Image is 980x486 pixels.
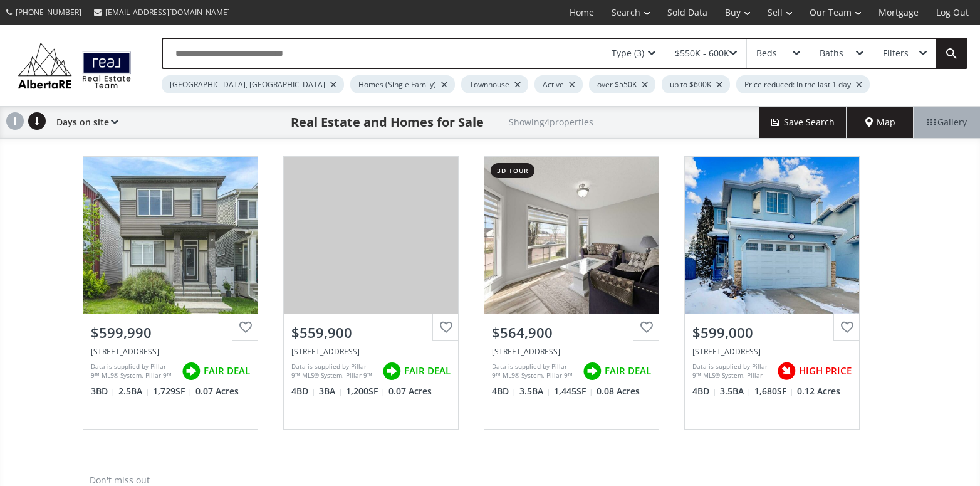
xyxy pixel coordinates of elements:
img: Logo [13,40,137,92]
img: rating icon [179,359,204,384]
div: $550K - 600K [675,49,729,58]
img: rating icon [774,359,799,384]
div: Townhouse [461,75,528,93]
span: 3 BA [319,385,343,398]
span: 1,729 SF [153,385,192,398]
span: 4 BD [291,385,316,398]
div: Days on site [50,107,118,138]
span: [EMAIL_ADDRESS][DOMAIN_NAME] [105,7,230,18]
div: Beds [756,49,777,58]
div: $559,900 [291,323,451,342]
img: rating icon [379,359,404,384]
a: $599,000[STREET_ADDRESS]Data is supplied by Pillar 9™ MLS® System. Pillar 9™ is the owner of the ... [672,144,872,442]
span: 0.07 Acres [195,385,239,398]
span: 0.08 Acres [597,385,640,398]
span: FAIR DEAL [605,364,651,378]
div: Active [534,75,583,93]
div: up to $600K [662,75,730,93]
span: 4 BD [692,385,717,398]
div: $564,900 [492,323,651,342]
div: Data is supplied by Pillar 9™ MLS® System. Pillar 9™ is the owner of the copyright in its MLS® Sy... [492,362,576,381]
div: $599,990 [91,323,250,342]
div: Gallery [914,107,980,138]
span: Gallery [927,116,967,129]
span: Map [865,116,895,129]
span: 1,200 SF [346,385,385,398]
span: FAIR DEAL [204,364,250,378]
div: 115 Coral Springs Circle NE, Calgary, AB t3j 3p5 [692,346,852,357]
h1: Real Estate and Homes for Sale [291,114,484,131]
span: [PHONE_NUMBER] [16,7,81,18]
div: [GEOGRAPHIC_DATA], [GEOGRAPHIC_DATA] [162,75,344,93]
img: rating icon [580,359,605,384]
div: 23 Wolf Hollow Way SE, Calgary, AB T2X 0M7 [91,346,250,357]
span: 1,445 SF [554,385,593,398]
div: over $550K [589,75,655,93]
div: Data is supplied by Pillar 9™ MLS® System. Pillar 9™ is the owner of the copyright in its MLS® Sy... [692,362,771,381]
span: 0.07 Acres [388,385,432,398]
span: Don't miss out [90,474,150,486]
a: $599,990[STREET_ADDRESS]Data is supplied by Pillar 9™ MLS® System. Pillar 9™ is the owner of the ... [70,144,271,442]
div: Baths [820,49,843,58]
div: 14 Tarington Park NE, Calgary, AB T3J 3V6 [492,346,651,357]
span: 3 BD [91,385,115,398]
a: 3d tour$564,900[STREET_ADDRESS]Data is supplied by Pillar 9™ MLS® System. Pillar 9™ is the owner ... [471,144,672,442]
span: 3.5 BA [720,385,751,398]
div: $599,000 [692,323,852,342]
button: Save Search [759,107,847,138]
div: Homes (Single Family) [350,75,455,93]
div: Data is supplied by Pillar 9™ MLS® System. Pillar 9™ is the owner of the copyright in its MLS® Sy... [91,362,175,381]
div: Filters [883,49,909,58]
span: 1,680 SF [754,385,794,398]
div: Data is supplied by Pillar 9™ MLS® System. Pillar 9™ is the owner of the copyright in its MLS® Sy... [291,362,376,381]
span: 3.5 BA [519,385,551,398]
a: [EMAIL_ADDRESS][DOMAIN_NAME] [88,1,236,24]
div: 342 Everglen Rise SW, Calgary, AB T2Y 5G4 [291,346,451,357]
span: 4 BD [492,385,516,398]
h2: Showing 4 properties [509,117,593,127]
span: 2.5 BA [118,385,150,398]
div: Price reduced: In the last 1 day [736,75,870,93]
a: $559,900[STREET_ADDRESS]Data is supplied by Pillar 9™ MLS® System. Pillar 9™ is the owner of the ... [271,144,471,442]
span: HIGH PRICE [799,364,852,378]
span: 0.12 Acres [797,385,840,398]
span: FAIR DEAL [404,364,451,378]
div: Map [847,107,914,138]
div: Type (3) [612,49,644,58]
